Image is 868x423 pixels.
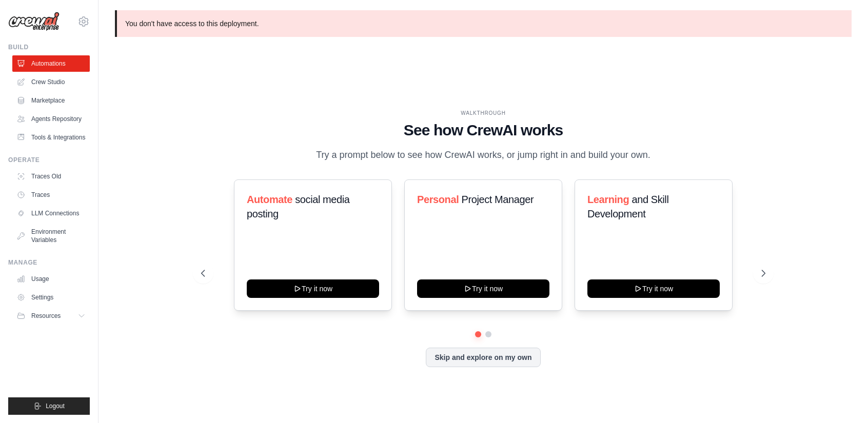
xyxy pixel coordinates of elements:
[12,55,90,72] a: Automations
[247,279,379,298] button: Try it now
[46,402,65,410] span: Logout
[12,224,90,248] a: Environment Variables
[115,10,852,37] p: You don't have access to this deployment.
[8,258,90,267] div: Manage
[12,308,90,324] button: Resources
[461,194,534,205] span: Project Manager
[8,397,90,415] button: Logout
[12,129,90,146] a: Tools & Integrations
[8,156,90,164] div: Operate
[201,109,766,117] div: WALKTHROUGH
[426,348,540,367] button: Skip and explore on my own
[12,205,90,221] a: LLM Connections
[587,194,629,205] span: Learning
[587,279,720,298] button: Try it now
[8,43,90,51] div: Build
[417,279,549,298] button: Try it now
[12,168,90,185] a: Traces Old
[587,194,668,219] span: and Skill Development
[12,187,90,203] a: Traces
[8,12,60,31] img: Logo
[311,148,656,163] p: Try a prompt below to see how CrewAI works, or jump right in and build your own.
[417,194,459,205] span: Personal
[12,74,90,90] a: Crew Studio
[201,121,766,139] h1: See how CrewAI works
[12,92,90,109] a: Marketplace
[31,312,61,320] span: Resources
[12,271,90,287] a: Usage
[247,194,292,205] span: Automate
[12,111,90,127] a: Agents Repository
[247,194,350,219] span: social media posting
[12,289,90,306] a: Settings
